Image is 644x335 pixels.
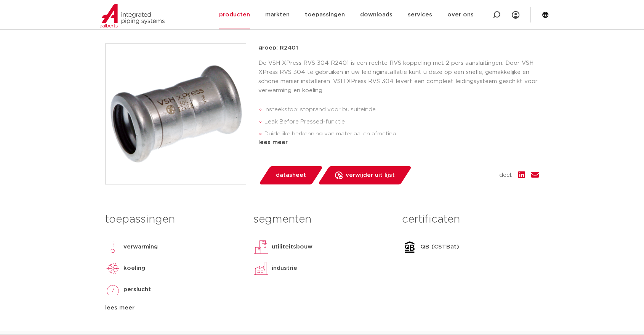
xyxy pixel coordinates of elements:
img: utiliteitsbouw [253,239,269,255]
p: perslucht [123,285,151,294]
span: datasheet [276,169,306,181]
p: utiliteitsbouw [272,242,312,252]
a: datasheet [258,166,323,184]
p: groep: R2401 [258,43,539,53]
div: lees meer [258,138,539,147]
img: koeling [105,261,120,276]
img: industrie [253,261,269,276]
p: industrie [272,264,297,273]
h3: toepassingen [105,212,242,227]
img: verwarming [105,239,120,255]
p: koeling [123,264,145,273]
span: verwijder uit lijst [346,169,395,181]
img: Product Image for VSH XPress RVS 304 rechte koppeling (2 x press) [106,44,246,184]
span: deel: [499,171,512,180]
h3: certificaten [402,212,539,227]
div: lees meer [105,303,242,313]
li: Duidelijke herkenning van materiaal en afmeting [264,128,539,140]
li: insteekstop: stoprand voor buisuiteinde [264,104,539,116]
li: Leak Before Pressed-functie [264,116,539,128]
p: De VSH XPress RVS 304 R2401 is een rechte RVS koppeling met 2 pers aansluitingen. Door VSH XPress... [258,59,539,95]
p: QB (CSTBat) [420,242,459,252]
img: perslucht [105,282,120,297]
p: verwarming [123,242,158,252]
h3: segmenten [253,212,390,227]
img: QB (CSTBat) [402,239,417,255]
